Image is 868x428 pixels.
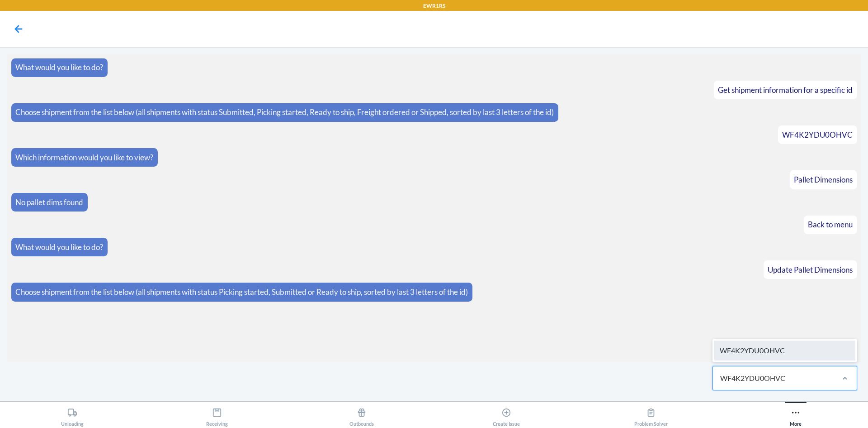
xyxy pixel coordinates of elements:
div: Create Issue [493,404,520,427]
button: Problem Solver [579,402,723,427]
div: Unloading [61,404,84,427]
span: Back to menu [808,220,853,229]
p: What would you like to do? [15,241,103,253]
div: More [790,404,802,427]
button: Receiving [145,402,289,427]
button: Outbounds [289,402,434,427]
p: Choose shipment from the list below (all shipments with status Submitted, Picking started, Ready ... [15,106,554,118]
div: WF4K2YDU0OHVC [714,341,855,361]
div: Outbounds [349,404,374,427]
p: What would you like to do? [15,62,103,73]
button: More [723,402,868,427]
p: Choose shipment from the list below (all shipments with status Picking started, Submitted or Read... [15,286,468,298]
span: Update Pallet Dimensions [768,265,853,274]
span: Pallet Dimensions [794,175,853,184]
p: Which information would you like to view? [15,152,153,164]
p: EWR1RS [423,2,445,10]
div: Problem Solver [634,404,668,427]
div: Receiving [206,404,228,427]
input: WF4K2YDU0OHVC [720,373,786,384]
p: No pallet dims found [15,197,83,208]
span: WF4K2YDU0OHVC [782,130,853,139]
span: Get shipment information for a specific id [718,85,853,95]
button: Create Issue [434,402,579,427]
